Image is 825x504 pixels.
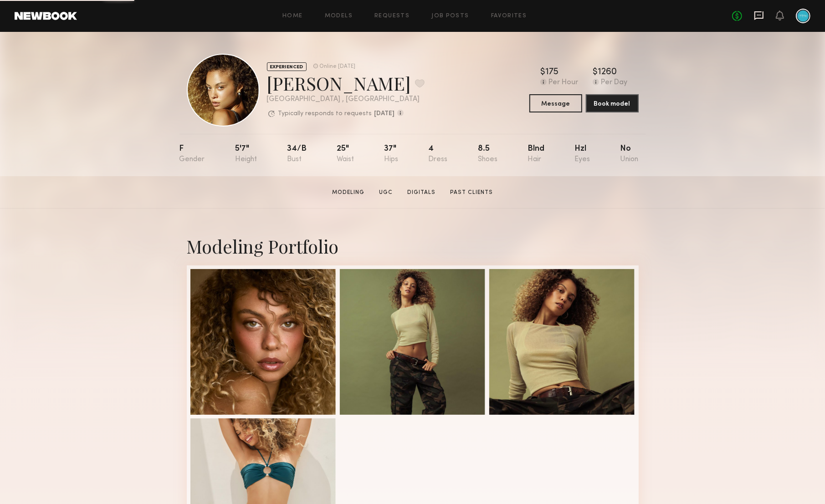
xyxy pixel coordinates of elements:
a: Past Clients [446,188,497,197]
div: 37" [384,145,398,163]
a: Requests [374,13,410,19]
a: Job Posts [431,13,469,19]
div: Hzl [574,145,590,163]
div: 8.5 [478,145,497,163]
div: 175 [545,68,559,77]
div: $ [540,68,545,77]
a: Models [325,13,353,19]
div: 5'7" [235,145,257,163]
p: Typically responds to requests [278,111,372,117]
div: Online [DATE] [320,64,356,70]
div: No [620,145,638,163]
div: [PERSON_NAME] [267,71,425,95]
div: 34/b [287,145,307,163]
a: Favorites [491,13,527,19]
a: Modeling [328,188,368,197]
b: [DATE] [374,111,395,117]
div: 4 [429,145,448,163]
a: Digitals [404,188,439,197]
div: 1260 [598,68,617,77]
div: Blnd [528,145,544,163]
div: 25" [337,145,354,163]
button: Book model [586,94,639,112]
button: Message [529,94,582,112]
a: Home [282,13,303,19]
div: [GEOGRAPHIC_DATA] , [GEOGRAPHIC_DATA] [267,96,425,103]
div: F [179,145,205,163]
div: $ [593,68,598,77]
div: Modeling Portfolio [187,234,639,258]
a: UGC [375,188,396,197]
div: Per Day [601,79,627,87]
div: Per Hour [548,79,578,87]
div: EXPERIENCED [267,62,307,71]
